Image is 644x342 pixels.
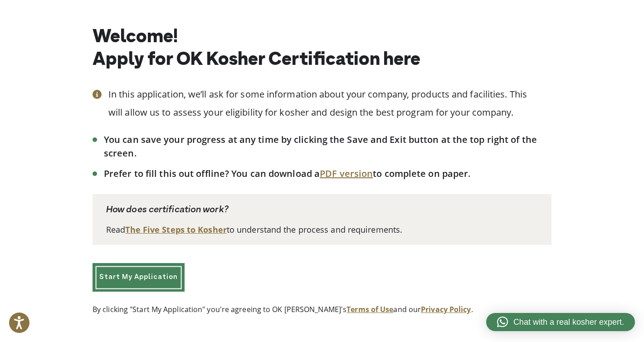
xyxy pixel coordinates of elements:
[104,167,551,181] li: Prefer to fill this out offline? You can download a to complete on paper.
[346,304,393,314] a: Terms of Use
[108,85,551,122] p: In this application, we’ll ask for some information about your company, products and facilities. ...
[320,167,373,180] a: PDF version
[513,316,624,328] span: Chat with a real kosher expert.
[486,313,635,331] a: Chat with a real kosher expert.
[125,224,226,235] a: The Five Steps to Kosher
[93,304,551,315] p: By clicking "Start My Application" you're agreeing to OK [PERSON_NAME]'s and our .
[104,133,551,160] li: You can save your progress at any time by clicking the Save and Exit button at the top right of t...
[106,203,538,217] p: How does certification work?
[106,224,538,236] p: Read to understand the process and requirements.
[93,26,551,72] h1: Welcome! Apply for OK Kosher Certification here
[93,263,185,292] a: Start My Application
[421,304,471,314] a: Privacy Policy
